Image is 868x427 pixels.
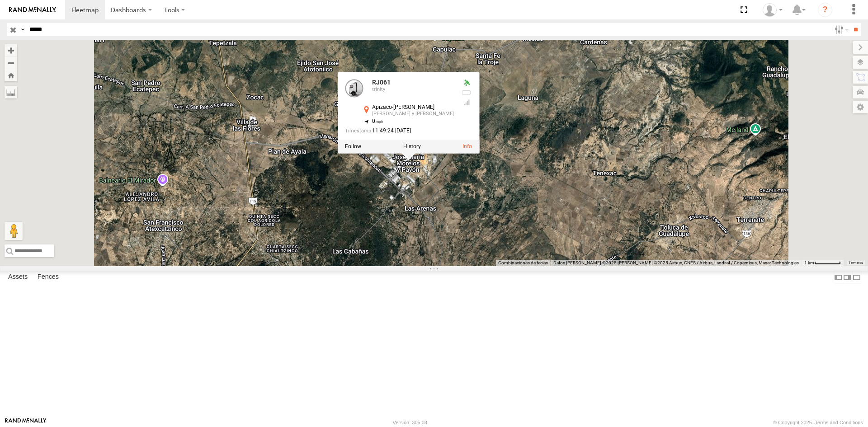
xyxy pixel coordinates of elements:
[33,271,63,284] label: Fences
[773,420,863,425] div: © Copyright 2025 -
[834,271,843,284] label: Dock Summary Table to the Left
[372,87,454,92] div: trinity
[372,79,454,86] div: RJ061
[403,143,421,150] label: View Asset History
[818,3,832,17] i: ?
[372,118,383,124] span: 0
[5,86,17,99] label: Measure
[5,418,47,427] a: Visit our Website
[461,99,472,106] div: Last Event GSM Signal Strength
[759,3,786,17] div: Pablo Ruiz
[462,143,472,150] a: View Asset Details
[5,69,17,81] button: Zoom Home
[9,7,56,13] img: rand-logo.svg
[5,222,23,240] button: Arrastra al hombrecito al mapa para abrir Street View
[372,104,454,110] div: Apizaco-[PERSON_NAME]
[815,420,863,425] a: Terms and Conditions
[849,261,863,265] a: Términos
[5,44,17,56] button: Zoom in
[843,271,852,284] label: Dock Summary Table to the Right
[461,89,472,96] div: No battery health information received from this device.
[345,128,454,134] div: Date/time of location update
[4,271,32,284] label: Assets
[802,260,844,266] button: Escala del mapa: 1 km por 55 píxeles
[852,271,861,284] label: Hide Summary Table
[853,101,868,113] label: Map Settings
[804,260,814,265] span: 1 km
[831,23,850,36] label: Search Filter Options
[553,260,799,265] span: Datos [PERSON_NAME] ©2025 [PERSON_NAME] ©2025 Airbus, CNES / Airbus, Landsat / Copernicus, Maxar ...
[19,23,26,36] label: Search Query
[393,420,427,425] div: Version: 305.03
[5,56,17,69] button: Zoom out
[461,79,472,86] div: Valid GPS Fix
[345,143,361,150] label: Realtime tracking of Asset
[372,111,454,117] div: [PERSON_NAME] y [PERSON_NAME]
[498,260,548,266] button: Combinaciones de teclas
